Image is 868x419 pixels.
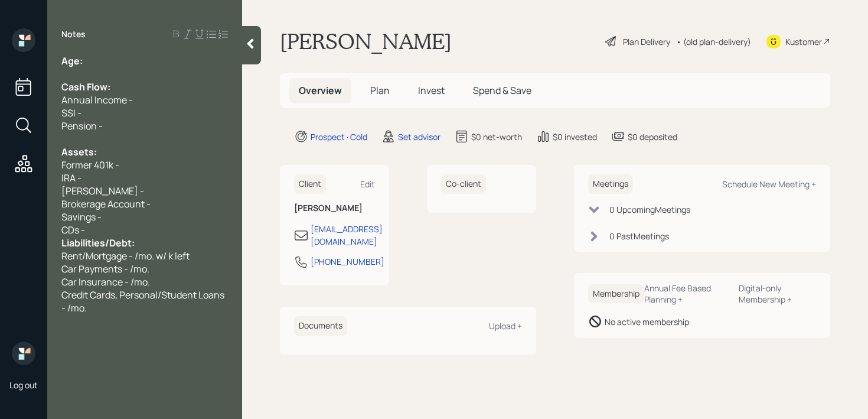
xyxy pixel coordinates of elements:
[605,316,689,328] div: No active membership
[61,93,133,106] span: Annual Income -
[294,174,326,194] h6: Client
[676,35,751,48] div: • (old plan-delivery)
[623,35,670,48] div: Plan Delivery
[61,171,81,184] span: IRA -
[61,223,85,236] span: CDs -
[294,316,347,336] h6: Documents
[311,131,367,143] div: Prospect · Cold
[61,106,81,119] span: SSI -
[609,230,669,242] div: 0 Past Meeting s
[628,131,677,143] div: $0 deposited
[360,178,375,190] div: Edit
[61,145,97,158] span: Assets:
[644,282,729,305] div: Annual Fee Based Planning +
[588,284,644,304] h6: Membership
[61,249,190,262] span: Rent/Mortgage - /mo. w/ k left
[311,255,384,268] div: [PHONE_NUMBER]
[553,131,597,143] div: $0 invested
[441,174,486,194] h6: Co-client
[61,275,150,288] span: Car Insurance - /mo.
[609,203,690,216] div: 0 Upcoming Meeting s
[61,262,149,275] span: Car Payments - /mo.
[61,80,110,93] span: Cash Flow:
[280,28,452,54] h1: [PERSON_NAME]
[489,320,522,332] div: Upload +
[311,223,383,248] div: [EMAIL_ADDRESS][DOMAIN_NAME]
[398,131,440,143] div: Set advisor
[588,174,633,194] h6: Meetings
[473,84,531,97] span: Spend & Save
[61,236,135,249] span: Liabilities/Debt:
[61,184,144,197] span: [PERSON_NAME] -
[12,342,35,365] img: retirable_logo.png
[61,288,226,314] span: Credit Cards, Personal/Student Loans - /mo.
[299,84,342,97] span: Overview
[9,379,38,391] div: Log out
[61,158,119,171] span: Former 401k -
[370,84,390,97] span: Plan
[61,28,86,40] label: Notes
[785,35,822,48] div: Kustomer
[418,84,445,97] span: Invest
[61,197,151,210] span: Brokerage Account -
[61,210,102,223] span: Savings -
[471,131,522,143] div: $0 net-worth
[294,203,375,213] h6: [PERSON_NAME]
[739,282,816,305] div: Digital-only Membership +
[61,54,83,67] span: Age:
[722,178,816,190] div: Schedule New Meeting +
[61,119,103,132] span: Pension -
